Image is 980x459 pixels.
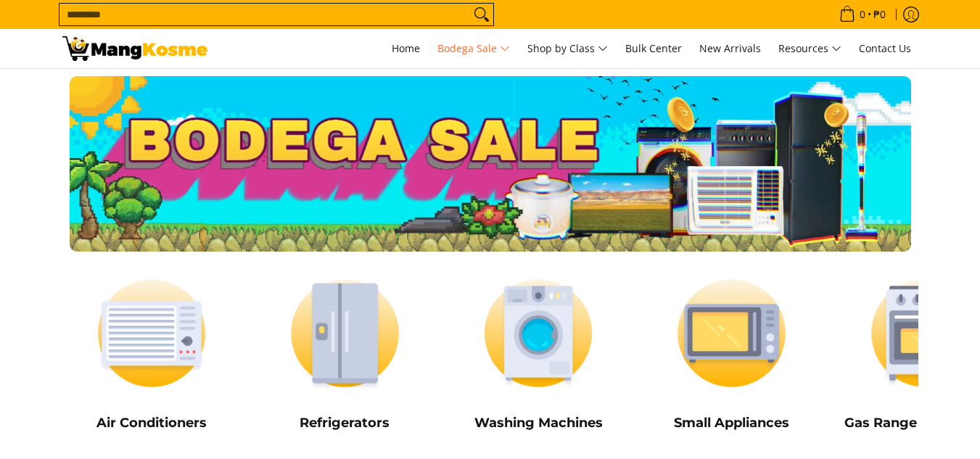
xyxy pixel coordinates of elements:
a: Shop by Class [520,29,615,68]
span: • [835,7,890,22]
span: Shop by Class [527,40,608,58]
span: New Arrivals [699,41,761,55]
a: Home [384,29,427,68]
h5: Washing Machines [449,415,628,431]
span: Resources [778,40,841,58]
a: Small Appliances Small Appliances [642,266,821,442]
img: Refrigerators [255,266,435,400]
span: Bulk Center [625,41,682,55]
span: Contact Us [859,41,911,55]
span: 0 [857,9,868,20]
a: Washing Machines Washing Machines [449,266,628,442]
h5: Small Appliances [642,415,821,431]
img: Bodega Sale l Mang Kosme: Cost-Efficient &amp; Quality Home Appliances [62,36,207,61]
a: New Arrivals [692,29,768,68]
button: Search [470,4,493,25]
span: Home [392,41,420,55]
span: Bodega Sale [437,40,510,58]
span: ₱0 [871,9,888,20]
a: Air Conditioners Air Conditioners [62,266,242,442]
img: Small Appliances [642,266,821,400]
a: Refrigerators Refrigerators [255,266,435,442]
a: Resources [771,29,849,68]
a: Bodega Sale [430,29,517,68]
nav: Main Menu [222,29,918,68]
img: Air Conditioners [62,266,242,400]
img: Washing Machines [449,266,628,400]
h5: Refrigerators [255,415,435,431]
a: Bulk Center [618,29,689,68]
a: Contact Us [852,29,918,68]
h5: Air Conditioners [62,415,242,431]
